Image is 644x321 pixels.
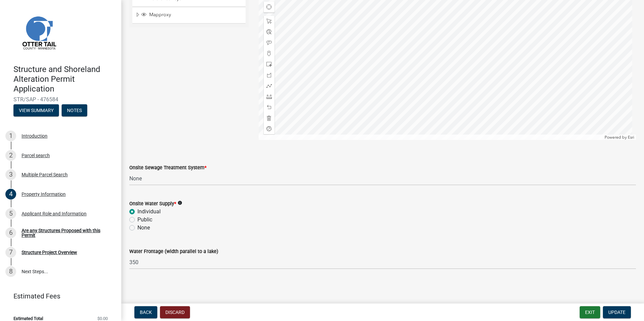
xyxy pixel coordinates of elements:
[628,135,634,140] a: Esri
[178,201,182,205] i: info
[137,216,152,224] label: Public
[134,306,157,318] button: Back
[129,202,176,206] label: Onsite Water Supply
[5,266,16,277] div: 8
[13,316,43,321] span: Estimated Total
[22,192,66,197] div: Property Information
[135,12,140,19] span: Expand
[140,310,152,315] span: Back
[129,249,218,254] label: Water Frontage (width parallel to a lake)
[5,208,16,219] div: 5
[97,316,108,321] span: $0.00
[13,104,59,116] button: View Summary
[22,228,110,238] div: Are any Structures Proposed with this Permit
[132,8,246,23] li: Mapproxy
[129,166,206,170] label: Onsite Sewage Treatment System
[603,306,631,318] button: Update
[608,310,625,315] span: Update
[13,96,108,103] span: STR/SAP - 476584
[22,211,87,216] div: Applicant Role and Information
[13,65,116,94] h4: Structure and Shoreland Alteration Permit Application
[5,227,16,238] div: 6
[22,172,68,177] div: Multiple Parcel Search
[62,108,87,114] wm-modal-confirm: Notes
[5,150,16,161] div: 2
[13,7,64,58] img: Otter Tail County, Minnesota
[5,189,16,200] div: 4
[137,224,150,232] label: None
[5,131,16,141] div: 1
[5,247,16,258] div: 7
[140,12,243,19] div: Mapproxy
[22,250,77,255] div: Structure Project Overview
[22,134,47,138] div: Introduction
[5,289,110,303] a: Estimated Fees
[264,2,275,12] div: Find my location
[22,153,50,158] div: Parcel search
[160,306,190,318] button: Discard
[62,104,87,116] button: Notes
[5,169,16,180] div: 3
[148,12,243,18] span: Mapproxy
[580,306,600,318] button: Exit
[603,135,636,140] div: Powered by
[137,208,161,216] label: Individual
[13,108,59,114] wm-modal-confirm: Summary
